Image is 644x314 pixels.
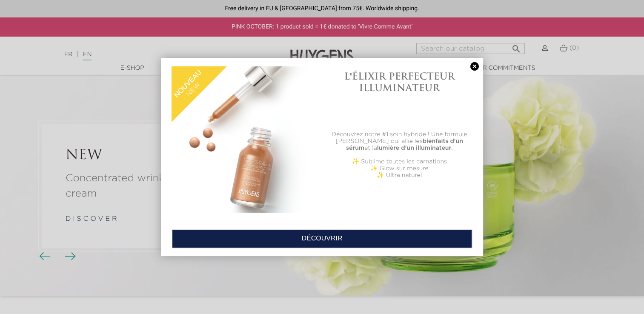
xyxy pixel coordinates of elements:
[326,165,472,172] p: ✨ Glow sur mesure
[326,131,472,151] p: Découvrez notre #1 soin hybride ! Une formule [PERSON_NAME] qui allie les et la .
[326,71,472,93] h1: L'ÉLIXIR PERFECTEUR ILLUMINATEUR
[172,229,472,248] a: DÉCOUVRIR
[377,145,452,151] b: lumière d'un illuminateur
[346,138,463,151] b: bienfaits d'un sérum
[326,172,472,179] p: ✨ Ultra naturel
[326,158,472,165] p: ✨ Sublime toutes les carnations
